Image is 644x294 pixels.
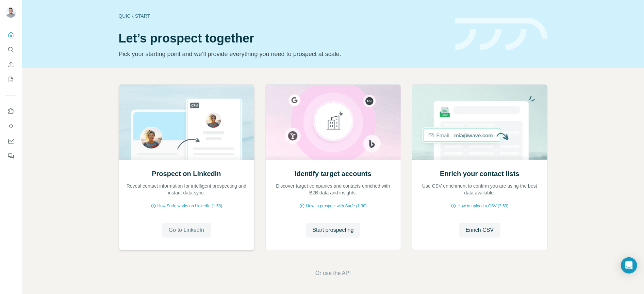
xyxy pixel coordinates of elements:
img: Enrich your contact lists [412,85,548,160]
p: Discover target companies and contacts enriched with B2B data and insights. [273,183,394,196]
span: Go to LinkedIn [169,226,204,234]
button: Search [5,44,16,56]
button: Enrich CSV [459,223,501,238]
span: How Surfe works on LinkedIn (1:58) [158,203,222,209]
button: My lists [5,73,16,86]
p: Reveal contact information for intelligent prospecting and instant data sync. [126,183,247,196]
span: How to prospect with Surfe (1:30) [306,203,367,209]
button: Feedback [5,150,16,162]
h2: Enrich your contact lists [440,169,519,178]
span: How to upload a CSV (2:59) [458,203,508,209]
p: Pick your starting point and we’ll provide everything you need to prospect at scale. [119,49,447,59]
button: Quick start [5,29,16,41]
span: Start prospecting [313,226,354,234]
img: Avatar [5,7,16,18]
div: Quick start [119,13,447,19]
img: Identify target accounts [265,85,401,160]
h1: Let’s prospect together [119,32,447,45]
button: Use Surfe on LinkedIn [5,105,16,117]
h2: Identify target accounts [295,169,371,178]
button: Enrich CSV [5,58,16,71]
span: Enrich CSV [466,226,494,234]
button: Go to LinkedIn [162,223,211,238]
h2: Prospect on LinkedIn [152,169,221,178]
button: Use Surfe API [5,120,16,132]
img: Prospect on LinkedIn [119,85,254,160]
button: Start prospecting [306,223,361,238]
p: Use CSV enrichment to confirm you are using the best data available. [419,183,541,196]
div: Open Intercom Messenger [621,257,637,274]
img: banner [455,18,548,51]
button: Dashboard [5,135,16,147]
button: Or use the API [315,269,351,277]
